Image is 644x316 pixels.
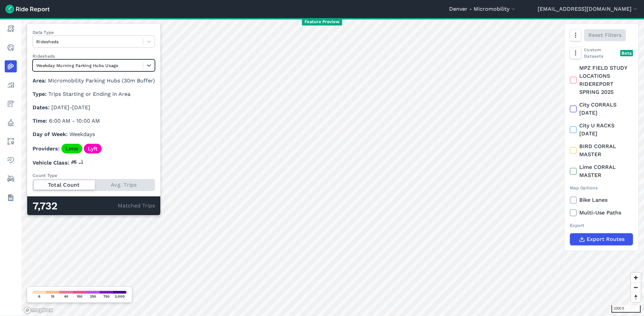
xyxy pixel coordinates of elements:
[631,273,641,282] button: Zoom in
[302,18,342,25] span: Feature Preview
[449,5,517,13] button: Denver - Micromobility
[33,104,51,111] span: Dates
[33,118,49,124] span: Time
[570,142,633,159] label: BIRD CORRAL MASTER
[587,235,625,243] span: Export Routes
[570,64,633,96] label: MPZ FIELD STUDY LOCATIONS RIDEREPORT SPRING 2025
[5,98,17,110] a: Fees
[33,202,118,210] div: 7,732
[5,42,17,54] a: Realtime
[61,144,82,153] a: Lime
[570,233,633,245] button: Export Routes
[570,47,633,59] div: Custom Datasets
[631,292,641,302] button: Reset bearing to north
[27,196,160,215] div: Matched Trips
[611,305,641,313] div: 2000 ft
[23,306,53,314] a: Mapbox logo
[33,29,155,36] label: Data Type
[49,118,100,124] span: 6:00 AM - 10:00 AM
[33,145,61,152] span: Providers
[84,144,102,153] a: Lyft
[69,131,95,137] span: Weekdays
[570,196,633,204] label: Bike Lanes
[5,23,17,35] a: Report
[48,91,130,97] span: Trips Starting or Ending in Area
[5,192,17,204] a: Datasets
[5,154,17,166] a: Health
[5,60,17,72] a: Heatmaps
[33,91,48,97] span: Type
[570,185,633,191] div: Map Options
[631,282,641,292] button: Zoom out
[48,77,155,84] span: Micromobility Parking Hubs (30m Buffer)
[570,163,633,179] label: Lime CORRAL MASTER
[21,18,644,316] canvas: Map
[584,29,626,41] button: Reset Filters
[33,131,69,137] span: Day of Week
[5,79,17,91] a: Analyze
[538,5,639,13] button: [EMAIL_ADDRESS][DOMAIN_NAME]
[33,53,155,59] label: Ridesheds
[5,117,17,129] a: Policy
[588,31,622,39] span: Reset Filters
[33,77,48,84] span: Area
[570,122,633,138] label: City U RACKS [DATE]
[5,135,17,147] a: Areas
[5,5,50,13] img: Ride Report
[5,173,17,185] a: ModeShift
[570,101,633,117] label: City CORRALS [DATE]
[570,209,633,217] label: Multi-Use Paths
[620,50,633,56] div: Beta
[51,104,90,111] span: [DATE] - [DATE]
[33,160,71,166] span: Vehicle Class
[570,222,633,229] div: Export
[33,172,155,179] div: Count Type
